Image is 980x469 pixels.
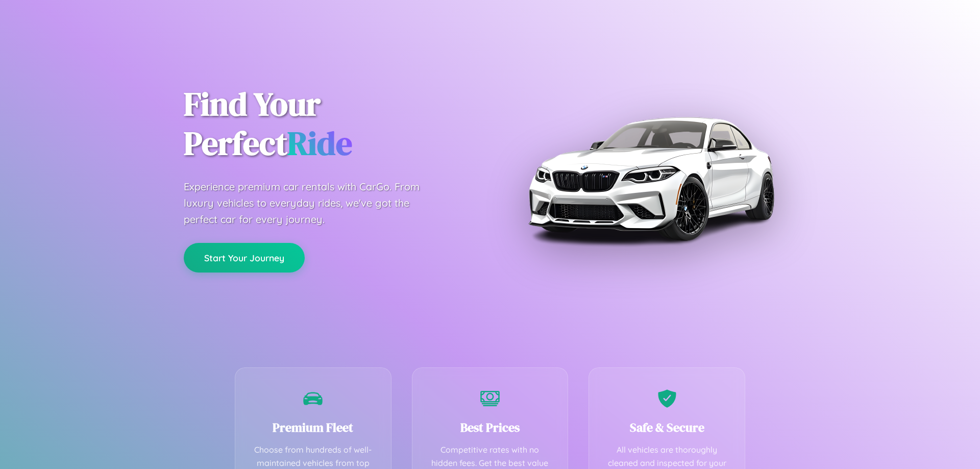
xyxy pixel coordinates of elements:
[523,51,778,306] img: Premium BMW car rental vehicle
[428,419,553,436] h3: Best Prices
[251,419,376,436] h3: Premium Fleet
[184,85,475,163] h1: Find Your Perfect
[287,121,352,165] span: Ride
[184,179,439,228] p: Experience premium car rentals with CarGo. From luxury vehicles to everyday rides, we've got the ...
[604,419,729,436] h3: Safe & Secure
[184,243,305,273] button: Start Your Journey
